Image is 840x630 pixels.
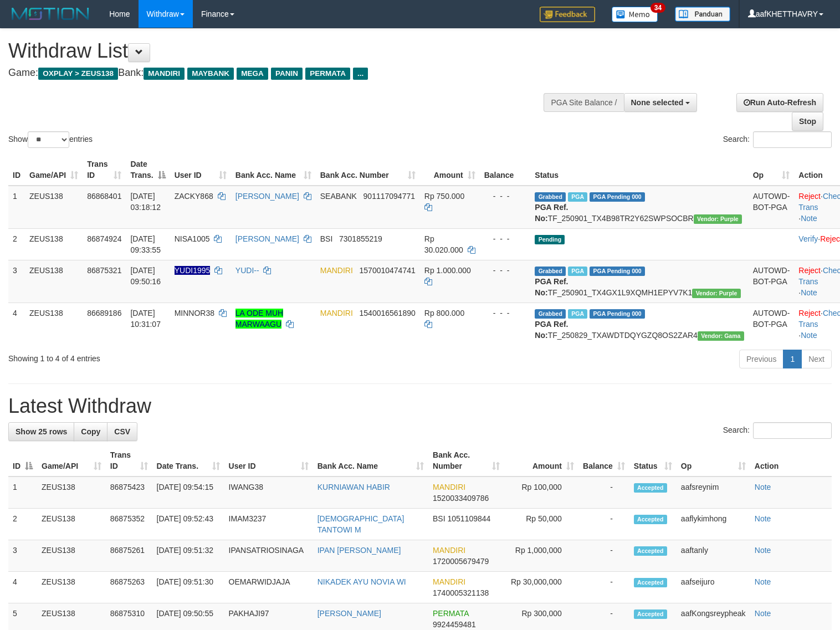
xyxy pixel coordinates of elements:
[106,477,152,509] td: 86875423
[25,303,83,345] td: ZEUS138
[801,214,817,223] a: Note
[235,234,299,243] a: [PERSON_NAME]
[677,572,750,603] td: aafseijuro
[755,483,771,491] a: Note
[175,309,214,317] span: MINNOR38
[433,557,489,566] span: Copy 1720005679479 to clipboard
[8,422,74,441] a: Show 25 rows
[433,588,489,597] span: Copy 1740005321138 to clipboard
[433,514,445,523] span: BSI
[568,309,587,319] span: Marked by aafkaynarin
[484,265,526,276] div: - - -
[578,572,629,603] td: -
[484,308,526,319] div: - - -
[224,477,313,509] td: IWANG38
[320,309,353,317] span: MANDIRI
[631,98,684,107] span: None selected
[535,320,568,340] b: PGA Ref. No:
[175,266,211,275] span: Nama rekening ada tanda titik/strip, harap diedit
[749,186,795,229] td: AUTOWD-BOT-PGA
[624,93,698,112] button: None selected
[504,572,578,603] td: Rp 30,000,000
[755,577,771,586] a: Note
[28,131,69,148] select: Showentries
[433,483,465,491] span: MANDIRI
[74,422,107,441] a: Copy
[578,477,629,509] td: -
[484,191,526,202] div: - - -
[8,445,37,477] th: ID: activate to sort column descending
[8,395,832,417] h1: Latest Withdraw
[420,154,480,186] th: Amount: activate to sort column ascending
[634,515,667,524] span: Accepted
[317,514,404,534] a: [DEMOGRAPHIC_DATA] TANTOWI M
[568,192,587,202] span: Marked by aaftrukkakada
[106,445,152,477] th: Trans ID: activate to sort column ascending
[224,540,313,572] td: IPANSATRIOSINAGA
[360,266,416,275] span: Copy 1570010474741 to clipboard
[37,540,106,572] td: ZEUS138
[433,494,489,503] span: Copy 1520033409786 to clipboard
[504,445,578,477] th: Amount: activate to sort column ascending
[8,131,93,148] label: Show entries
[801,288,817,297] a: Note
[504,540,578,572] td: Rp 1,000,000
[755,609,771,618] a: Note
[535,235,565,244] span: Pending
[152,477,224,509] td: [DATE] 09:54:15
[305,68,350,80] span: PERMATA
[535,309,566,319] span: Grabbed
[798,309,821,317] a: Reject
[363,192,415,201] span: Copy 901117094771 to clipboard
[634,609,667,619] span: Accepted
[25,260,83,303] td: ZEUS138
[87,309,121,317] span: 86689186
[152,445,224,477] th: Date Trans.: activate to sort column ascending
[677,509,750,540] td: aaflykimhong
[736,93,823,112] a: Run Auto-Refresh
[535,267,566,276] span: Grabbed
[8,572,37,603] td: 4
[8,260,25,303] td: 3
[235,309,283,329] a: LA ODE MUH MARWAAGU
[317,546,401,555] a: IPAN [PERSON_NAME]
[634,546,667,556] span: Accepted
[590,309,645,319] span: PGA Pending
[675,7,730,22] img: panduan.png
[237,68,268,80] span: MEGA
[106,509,152,540] td: 86875352
[535,192,566,202] span: Grabbed
[801,331,817,340] a: Note
[8,6,93,22] img: MOTION_logo.png
[317,483,390,491] a: KURNIAWAN HABIR
[590,267,645,276] span: PGA Pending
[152,572,224,603] td: [DATE] 09:51:30
[578,445,629,477] th: Balance: activate to sort column ascending
[271,68,303,80] span: PANIN
[535,203,568,223] b: PGA Ref. No:
[694,214,742,224] span: Vendor URL: https://trx4.1velocity.biz
[114,427,130,436] span: CSV
[130,309,161,329] span: [DATE] 10:31:07
[152,509,224,540] td: [DATE] 09:52:43
[83,154,126,186] th: Trans ID: activate to sort column ascending
[38,68,118,80] span: OXPLAY > ZEUS138
[798,266,821,275] a: Reject
[8,477,37,509] td: 1
[353,68,368,80] span: ...
[87,192,121,201] span: 86868401
[749,303,795,345] td: AUTOWD-BOT-PGA
[783,350,802,368] a: 1
[8,303,25,345] td: 4
[677,477,750,509] td: aafsreynim
[224,509,313,540] td: IMAM3237
[316,154,420,186] th: Bank Acc. Number: activate to sort column ascending
[175,192,213,201] span: ZACKY868
[629,445,677,477] th: Status: activate to sort column ascending
[749,260,795,303] td: AUTOWD-BOT-PGA
[530,154,748,186] th: Status
[433,609,469,618] span: PERMATA
[612,7,658,22] img: Button%20Memo.svg
[651,3,665,13] span: 34
[530,303,748,345] td: TF_250829_TXAWDTDQYGZQ8OS2ZAR4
